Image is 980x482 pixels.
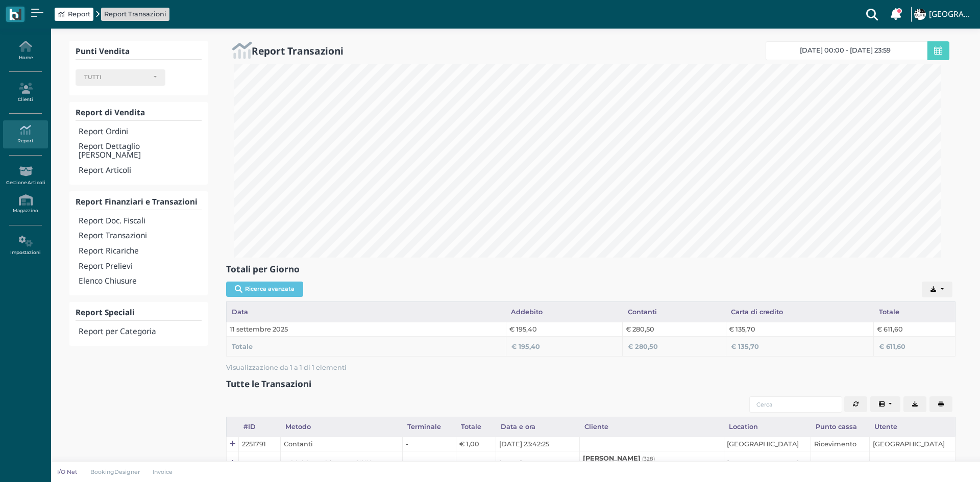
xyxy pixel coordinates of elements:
h4: Report Ordini [79,128,202,136]
div: € 195,40 [511,342,618,351]
div: Carta di credito [726,302,874,321]
div: Utente [870,417,955,437]
a: Impostazioni [3,232,47,260]
b: Report Speciali [76,307,135,318]
a: Report [58,9,90,19]
td: [DATE] 23:42:25 [496,437,580,451]
b: Tutte le Transazioni [226,378,311,390]
b: Punti Vendita [76,46,130,57]
img: ... [914,9,925,20]
b: Report di Vendita [76,107,145,118]
div: Punto cassa [811,417,870,437]
a: Home [3,37,47,65]
td: Ricevimento [811,437,870,451]
h4: Report Articoli [79,166,202,175]
a: Magazzino [3,190,47,218]
div: Contanti [623,302,726,321]
td: € 1,00 [456,437,496,451]
a: Report [3,120,47,148]
button: Export [903,396,926,413]
button: TUTTI [76,69,165,86]
div: Cliente [580,417,724,437]
td: [GEOGRAPHIC_DATA] [724,451,811,475]
button: Export [922,282,952,298]
h4: Report per Categoria [79,327,202,336]
td: € 135,70 [726,322,874,336]
td: 2251785 [239,451,281,475]
div: Totale [232,342,501,351]
td: - [403,451,456,475]
td: 11 settembre 2025 [227,322,506,336]
iframe: Help widget launcher [908,450,971,473]
button: Columns [870,396,901,413]
p: I/O Net [57,468,78,476]
div: Data [227,302,506,321]
div: Terminale [403,417,456,437]
td: [DATE] 23:38:18 [496,451,580,475]
td: [GEOGRAPHIC_DATA] [724,437,811,451]
a: Gestione Articoli [3,162,47,190]
div: € 135,70 [731,342,869,351]
td: Contanti [281,437,403,451]
button: Aggiorna [844,396,867,413]
div: #ID [239,417,281,437]
div: Totale [874,302,955,321]
span: Visualizzazione da 1 a 1 di 1 elementi [226,361,347,374]
div: Totale [456,417,496,437]
h4: Report Ricariche [79,247,202,256]
a: ... [GEOGRAPHIC_DATA] [913,2,974,27]
td: [GEOGRAPHIC_DATA] [870,437,955,451]
h4: Report Doc. Fiscali [79,217,202,225]
td: Bar [811,451,870,475]
b: Totali per Giorno [226,263,300,275]
td: € 611,60 [874,322,955,336]
td: € 195,40 [506,322,623,336]
div: € 280,50 [628,342,721,351]
div: Colonne [870,396,904,413]
h4: Report Dettaglio [PERSON_NAME] [79,142,202,160]
b: [PERSON_NAME] [583,454,641,462]
h4: Report Transazioni [79,232,202,240]
h4: Elenco Chiusure [79,277,202,286]
b: Report Finanziari e Transazioni [76,196,198,207]
h4: Report Prelievi [79,262,202,271]
button: Ricerca avanzata [226,282,303,297]
div: Location [724,417,811,437]
td: € 4,40 [456,451,496,475]
td: € 280,50 [623,322,726,336]
a: BookingDesigner [84,468,146,476]
img: logo [9,9,21,20]
h2: Report Transazioni [252,45,344,56]
div: Metodo [281,417,403,437]
span: [DATE] 00:00 - [DATE] 23:59 [800,46,891,55]
td: 2251791 [239,437,281,451]
h4: [GEOGRAPHIC_DATA] [929,10,974,19]
div: TUTTI [84,74,149,81]
td: Utente Bar [870,451,955,475]
span: Report [68,9,90,19]
small: (328) [642,455,655,462]
a: Invoice [146,468,180,476]
a: Report Transazioni [104,9,166,19]
div: Data e ora [496,417,580,437]
input: Cerca [749,396,842,413]
div: Addebito [506,302,623,321]
a: Clienti [3,79,47,107]
div: € 611,60 [879,342,950,351]
td: - [403,437,456,451]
